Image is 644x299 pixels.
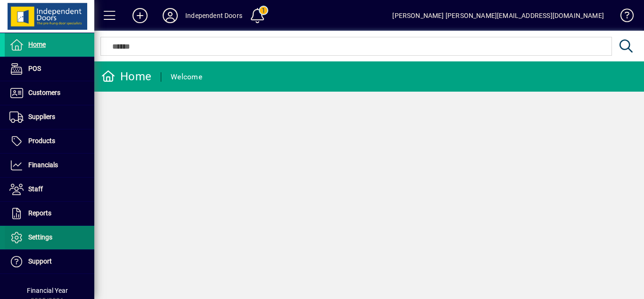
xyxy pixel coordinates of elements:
[185,8,242,23] div: Independent Doors
[5,202,94,225] a: Reports
[27,287,68,294] span: Financial Year
[5,129,94,153] a: Products
[28,137,55,145] span: Products
[101,69,151,84] div: Home
[5,178,94,201] a: Staff
[28,89,60,96] span: Customers
[5,57,94,81] a: POS
[5,154,94,177] a: Financials
[613,2,632,33] a: Knowledge Base
[392,8,604,23] div: [PERSON_NAME] [PERSON_NAME][EMAIL_ADDRESS][DOMAIN_NAME]
[28,41,46,48] span: Home
[28,209,51,217] span: Reports
[28,233,52,241] span: Settings
[28,113,55,120] span: Suppliers
[28,65,41,72] span: POS
[5,81,94,105] a: Customers
[5,105,94,129] a: Suppliers
[125,7,155,24] button: Add
[155,7,185,24] button: Profile
[28,185,43,193] span: Staff
[171,69,202,85] div: Welcome
[28,257,52,265] span: Support
[5,250,94,273] a: Support
[28,161,58,169] span: Financials
[5,226,94,249] a: Settings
